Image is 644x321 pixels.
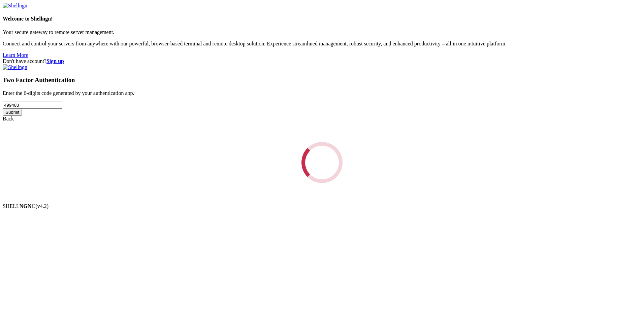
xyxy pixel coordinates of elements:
[3,64,27,70] img: Shellngn
[3,58,641,64] div: Don't have account?
[3,109,22,116] input: Submit
[301,142,343,183] div: Loading...
[3,41,641,47] p: Connect and control your servers from anywhere with our powerful, browser-based terminal and remo...
[3,76,641,84] h3: Two Factor Authentication
[3,52,28,58] a: Learn More
[3,102,62,109] input: Two factor code
[3,203,49,209] span: SHELL ©
[3,29,641,35] p: Your secure gateway to remote server management.
[3,90,641,96] p: Enter the 6-digits code generated by your authentication app.
[36,203,49,209] span: 4.2.0
[3,3,27,9] img: Shellngn
[3,16,641,22] h4: Welcome to Shellngn!
[20,203,32,209] b: NGN
[46,58,64,64] a: Sign up
[3,116,14,121] a: Back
